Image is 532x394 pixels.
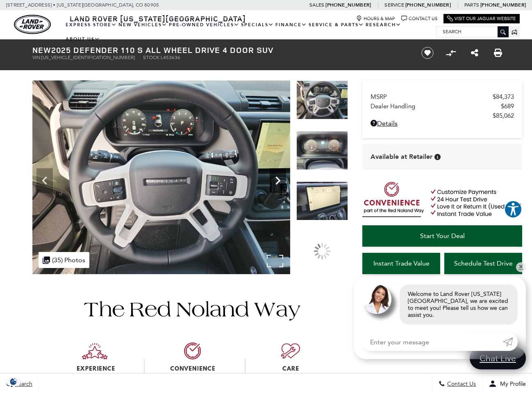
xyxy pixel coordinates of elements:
a: Visit Our Jaguar Website [447,16,516,22]
a: Instant Trade Value [362,253,440,274]
a: Finance [275,18,308,32]
span: Schedule Test Drive [454,259,513,267]
span: Service [384,2,404,8]
img: Land Rover [14,15,51,34]
span: My Profile [497,380,526,387]
button: Save vehicle [418,46,437,60]
a: EXPRESS STORE [65,18,118,32]
img: Opt-Out Icon [4,377,23,386]
a: Print this New 2025 Defender 110 S All Wheel Drive 4 Door SUV [494,48,502,58]
a: Service & Parts [308,18,365,32]
a: $85,062 [371,112,514,119]
span: $85,062 [493,112,514,119]
section: Click to Open Cookie Consent Modal [4,377,23,386]
a: Hours & Map [356,16,395,22]
a: Share this New 2025 Defender 110 S All Wheel Drive 4 Door SUV [471,48,478,58]
a: Research [365,18,402,32]
span: Contact Us [445,380,476,387]
span: Sales [309,2,324,8]
img: New 2025 Pangea Green LAND ROVER S image 19 [296,80,348,119]
a: Dealer Handling $689 [371,103,514,110]
a: [PHONE_NUMBER] [480,2,526,8]
span: MSRP [371,93,493,101]
div: Welcome to Land Rover [US_STATE][GEOGRAPHIC_DATA], we are excited to meet you! Please tell us how... [400,284,518,325]
a: New Vehicles [118,18,168,32]
span: VIN: [32,55,41,60]
span: Instant Trade Value [373,259,430,267]
button: Open user profile menu [482,373,532,394]
a: About Us [65,32,101,46]
a: Start Your Deal [362,225,522,247]
span: [US_VEHICLE_IDENTIFICATION_NUMBER] [41,55,135,60]
span: L453636 [161,55,180,60]
button: Compare Vehicle [445,47,457,59]
aside: Accessibility Help Desk [504,200,522,220]
a: Contact Us [401,16,437,22]
span: Parts [464,2,479,8]
a: land-rover [14,15,51,34]
a: [STREET_ADDRESS] • [US_STATE][GEOGRAPHIC_DATA], CO 80905 [6,2,159,8]
span: $84,373 [493,93,514,101]
a: [PHONE_NUMBER] [325,2,371,8]
strong: New [32,44,51,55]
input: Search [437,27,508,37]
a: Schedule Test Drive [444,253,522,274]
a: Submit [503,333,518,351]
a: Pre-Owned Vehicles [168,18,240,32]
img: New 2025 Pangea Green LAND ROVER S image 20 [296,131,348,170]
div: Next [270,168,286,193]
img: Agent profile photo [362,284,391,314]
h1: 2025 Defender 110 S All Wheel Drive 4 Door SUV [32,46,407,55]
nav: Main Navigation [65,18,436,46]
img: New 2025 Pangea Green LAND ROVER S image 21 [296,181,348,220]
div: Vehicle is in stock and ready for immediate delivery. Due to demand, availability is subject to c... [434,154,441,160]
a: MSRP $84,373 [371,93,514,101]
span: Land Rover [US_STATE][GEOGRAPHIC_DATA] [70,14,246,23]
a: Specials [240,18,275,32]
a: [PHONE_NUMBER] [405,2,451,8]
img: New 2025 Pangea Green LAND ROVER S image 19 [32,80,290,274]
a: Details [371,119,514,127]
a: Land Rover [US_STATE][GEOGRAPHIC_DATA] [65,14,251,23]
input: Enter your message [362,333,503,351]
span: Available at Retailer [371,152,432,161]
span: Stock: [143,55,161,60]
span: $689 [501,103,514,110]
button: Explore your accessibility options [504,200,522,218]
span: Dealer Handling [371,103,501,110]
div: (35) Photos [39,252,89,268]
div: Previous [36,168,53,193]
span: Start Your Deal [420,232,465,240]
